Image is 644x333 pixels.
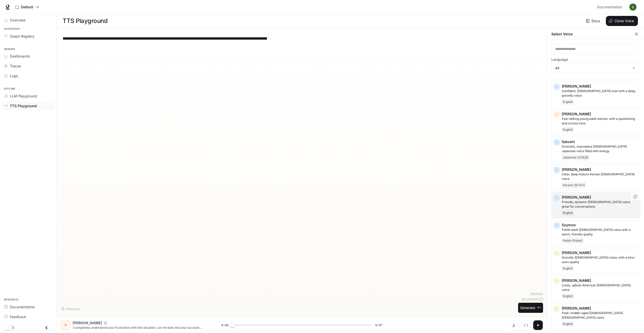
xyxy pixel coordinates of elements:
a: Docs [585,16,602,26]
p: Polish adult male voice with a warm, friendly quality [562,228,638,237]
span: English [562,127,574,133]
p: [PERSON_NAME] [562,84,638,89]
p: Clear, deep mature Korean male voice [562,172,638,181]
span: Polish (Polski) [562,238,584,244]
p: Dramatic, expressive male Japanese voice filled with energy [562,144,638,153]
a: Overview [2,16,54,24]
img: User avatar [629,4,636,11]
p: Confident, British man with a deep, gravelly voice [562,89,638,98]
span: Dashboards [10,53,30,59]
p: Gravelly male voice, with a time-worn quality [562,255,638,264]
a: Logs [2,71,54,80]
button: Inspect [521,320,531,330]
span: Logs [10,73,18,78]
span: Documentation [597,4,622,10]
span: English [562,210,574,216]
a: Feedback [2,312,54,321]
p: [PERSON_NAME] [562,195,638,200]
button: Download audio [509,320,519,330]
button: All workspaces [13,2,41,12]
p: I completely understand your frustration with this situation. Let me look into your account detai... [73,325,209,330]
a: Traces [2,62,54,70]
button: Close drawer [41,323,52,333]
span: Traces [10,63,21,69]
h1: TTS Playground [63,16,108,26]
p: 135 / 1000 [530,292,543,296]
a: Documentation [2,302,54,311]
p: Friendly, dynamic male voice great for conversations [562,200,638,209]
p: Szymon [562,223,638,228]
div: All [552,63,640,73]
p: Language [551,58,568,61]
span: English [562,321,574,327]
span: 0:00 [221,323,228,328]
p: [PERSON_NAME] [562,112,638,117]
p: Fast-talking young adult woman, with a questioning and curious tone [562,117,638,126]
span: Graph Registry [10,34,35,39]
button: Clone Voice [606,16,638,26]
span: English [562,293,574,299]
p: Posh, middle-aged British female voice [562,311,638,320]
a: Documentation [595,2,626,12]
span: English [562,265,574,271]
a: Dashboards [2,52,54,61]
span: LLM Playground [10,93,37,99]
span: Japanese (日本語) [562,154,589,160]
button: Shortcuts [61,305,82,313]
span: Overview [10,17,25,23]
p: $ 0.000675 [522,297,538,301]
span: 0:07 [375,323,382,328]
span: English [562,99,574,105]
p: [PERSON_NAME] [562,167,638,172]
button: User avatar [628,2,638,12]
p: Lively, upbeat American male voice [562,283,638,292]
p: ⌘⏎ [537,306,541,309]
span: Feedback [10,314,26,319]
span: Documentation [10,304,35,310]
a: Graph Registry [2,32,54,41]
p: Default [21,5,33,9]
p: [PERSON_NAME] [562,250,638,255]
button: Copy Voice ID [633,195,638,199]
span: Korean (한국어) [562,182,586,188]
a: TTS Playground [2,101,54,110]
div: D [62,321,70,329]
p: [PERSON_NAME] [562,306,638,311]
p: [PERSON_NAME] [73,320,102,325]
span: Dark mode toggle [5,325,10,330]
button: Copy Voice ID [102,321,109,324]
a: LLM Playground [2,92,54,100]
span: TTS Playground [10,103,37,108]
p: Satoshi [562,139,638,144]
p: [PERSON_NAME] [562,278,638,283]
button: Generate⌘⏎ [518,303,543,313]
